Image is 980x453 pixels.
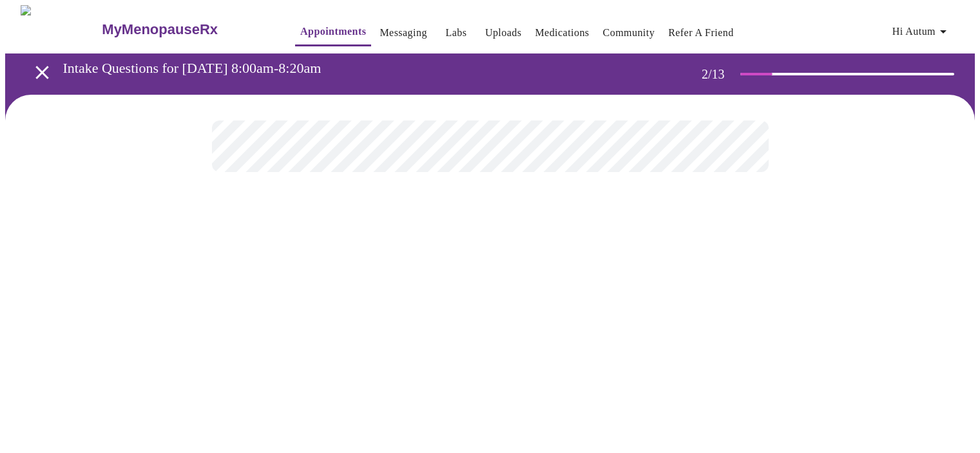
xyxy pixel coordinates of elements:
a: Community [603,24,655,42]
a: Labs [445,24,466,42]
a: Appointments [300,23,366,41]
button: open drawer [23,53,61,92]
button: Appointments [295,19,371,46]
button: Medications [530,20,594,46]
button: Messaging [374,20,432,46]
a: Uploads [485,24,522,42]
button: Refer a Friend [663,20,739,46]
h3: Intake Questions for [DATE] 8:00am-8:20am [63,60,651,77]
a: Medications [535,24,589,42]
span: Hi autum [892,23,951,41]
button: Community [598,20,660,46]
h3: MyMenopauseRx [102,21,218,38]
a: Messaging [380,24,427,42]
button: Uploads [480,20,527,46]
a: MyMenopauseRx [101,7,269,52]
img: MyMenopauseRx Logo [21,5,101,53]
button: Hi autum [887,19,956,44]
h3: 2 / 13 [702,67,740,82]
a: Refer a Friend [668,24,734,42]
button: Labs [436,20,477,46]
